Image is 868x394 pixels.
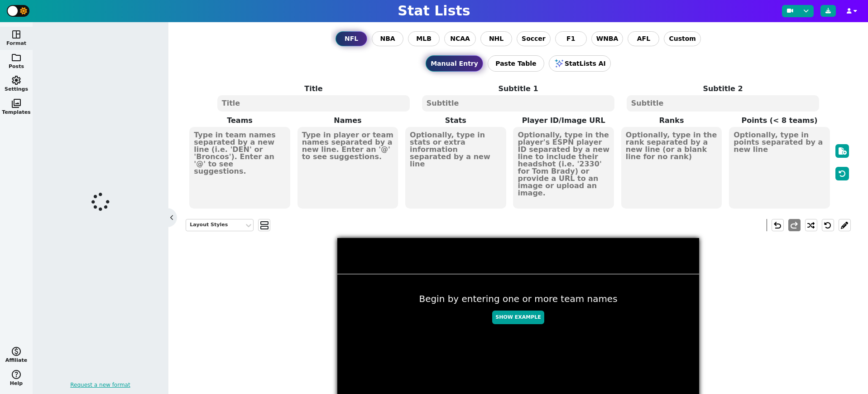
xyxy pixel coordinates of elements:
[11,369,22,380] span: help
[450,34,470,44] span: NCAA
[11,98,22,109] span: photo_library
[416,34,432,44] span: MLB
[788,219,801,231] button: redo
[211,83,416,94] label: Title
[669,34,695,44] span: Custom
[337,292,699,329] div: Begin by entering one or more team names
[345,34,358,44] span: NFL
[402,115,509,126] label: Stats
[772,220,783,231] span: undo
[11,29,22,40] span: space_dashboard
[426,55,483,72] button: Manual Entry
[621,83,825,94] label: Subtitle 2
[398,3,470,19] h1: Stat Lists
[489,34,504,44] span: NHL
[566,34,575,44] span: F1
[522,34,546,44] span: Soccer
[637,34,650,44] span: AFL
[11,346,22,357] span: monetization_on
[11,75,22,86] span: settings
[772,219,784,231] button: undo
[596,34,619,44] span: WNBA
[549,55,611,72] button: StatLists AI
[725,115,833,126] label: Points (< 8 teams)
[618,115,725,126] label: Ranks
[294,115,402,126] label: Names
[492,311,544,325] button: Show Example
[380,34,395,44] span: NBA
[416,83,621,94] label: Subtitle 1
[488,55,544,72] button: Paste Table
[510,115,618,126] label: Player ID/Image URL
[190,221,240,229] div: Layout Styles
[789,220,800,231] span: redo
[186,115,293,126] label: Teams
[11,52,22,63] span: folder
[37,376,163,394] a: Request a new format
